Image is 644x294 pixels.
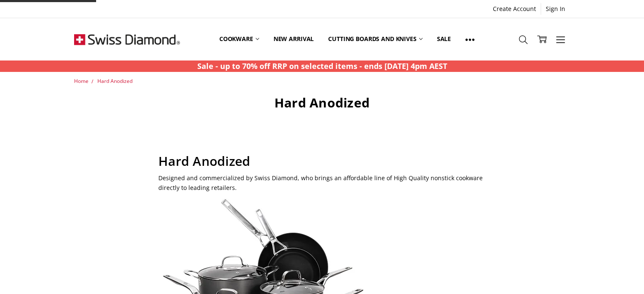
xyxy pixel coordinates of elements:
[74,77,88,85] a: Home
[97,77,133,85] a: Hard Anodized
[321,20,430,58] a: Cutting boards and knives
[458,20,482,58] a: Show All
[266,20,321,58] a: New arrival
[158,173,486,192] p: Designed and commercialized by Swiss Diamond, who brings an affordable line of High Quality nonst...
[488,3,541,15] a: Create Account
[212,20,266,58] a: Cookware
[541,3,570,15] a: Sign In
[74,18,180,60] img: Free Shipping On Every Order
[158,95,486,111] h1: Hard Anodized
[430,20,458,58] a: Sale
[197,61,447,71] strong: Sale - up to 70% off RRP on selected items - ends [DATE] 4pm AEST
[158,153,486,169] h2: Hard Anodized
